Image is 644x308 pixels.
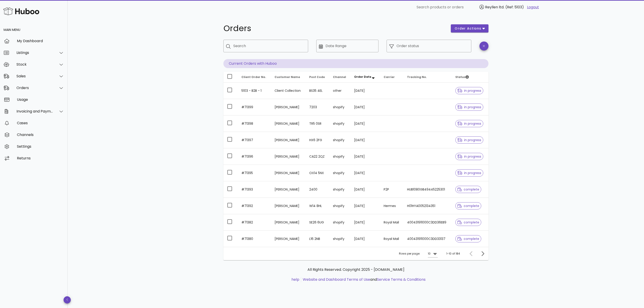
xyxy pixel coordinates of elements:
[457,122,481,125] span: in progress
[403,198,452,214] td: H01HYA0052134351
[238,231,271,247] td: #71380
[407,75,427,79] span: Tracking No.
[306,165,329,181] td: OX14 5NX
[351,72,380,83] th: Order Date: Sorted descending. Activate to remove sorting.
[351,115,380,132] td: [DATE]
[351,83,380,99] td: [DATE]
[17,39,64,43] div: My Dashboard
[384,75,395,79] span: Carrier
[271,148,306,165] td: [PERSON_NAME]
[16,51,53,55] div: Listings
[17,156,64,160] div: Returns
[457,171,481,175] span: in progress
[306,83,329,99] td: BS35 4EL
[329,132,351,148] td: shopify
[457,204,479,207] span: complete
[329,231,351,247] td: shopify
[329,198,351,214] td: shopify
[238,148,271,165] td: #71396
[351,132,380,148] td: [DATE]
[351,231,380,247] td: [DATE]
[333,75,346,79] span: Channel
[457,106,481,109] span: in progress
[351,181,380,198] td: [DATE]
[16,86,53,90] div: Orders
[16,109,53,113] div: Invoicing and Payments
[403,214,452,231] td: 400431911000C3DD36EB9
[380,72,403,83] th: Carrier
[354,75,371,79] span: Order Date
[238,132,271,148] td: #71397
[428,252,431,256] div: 10
[17,144,64,149] div: Settings
[17,97,64,102] div: Usage
[454,26,481,31] span: order actions
[301,277,426,282] li: and
[271,181,306,198] td: [PERSON_NAME]
[16,62,53,67] div: Stock
[306,132,329,148] td: HX6 2FG
[238,181,271,198] td: #71393
[271,132,306,148] td: [PERSON_NAME]
[380,181,403,198] td: P2P
[223,24,446,32] h1: Orders
[223,59,488,68] p: Current Orders with Huboo
[351,165,380,181] td: [DATE]
[275,75,300,79] span: Customer Name
[446,252,460,256] div: 1-10 of 184
[428,250,438,257] div: 10Rows per page:
[380,198,403,214] td: Hermes
[238,72,271,83] th: Client Order No.
[457,89,481,92] span: in progress
[271,83,306,99] td: Client Collection
[329,165,351,181] td: shopify
[380,231,403,247] td: Royal Mail
[351,148,380,165] td: [DATE]
[457,221,479,224] span: complete
[238,99,271,115] td: #71399
[306,99,329,115] td: 7203
[505,5,524,10] span: (Ref: 5103)
[271,99,306,115] td: [PERSON_NAME]
[271,198,306,214] td: [PERSON_NAME]
[3,6,39,16] img: Huboo Logo
[351,214,380,231] td: [DATE]
[457,188,479,191] span: complete
[527,5,539,10] a: Logout
[271,115,306,132] td: [PERSON_NAME]
[452,72,488,83] th: Status
[303,277,370,282] a: Website and Dashboard Terms of Use
[351,99,380,115] td: [DATE]
[329,214,351,231] td: shopify
[380,214,403,231] td: Royal Mail
[227,267,485,272] p: All Rights Reserved. Copyright 2025 - [DOMAIN_NAME]
[329,83,351,99] td: other
[329,115,351,132] td: shopify
[238,115,271,132] td: #71398
[455,75,469,79] span: Status
[403,181,452,198] td: HUB1080GB49445225301
[306,198,329,214] td: W14 8HL
[291,277,299,282] a: help
[306,148,329,165] td: CA22 2QZ
[309,75,325,79] span: Post Code
[479,250,487,258] button: Next page
[238,165,271,181] td: #71395
[306,214,329,231] td: SE26 6UG
[238,83,271,99] td: 5103 - B2B - 1
[16,74,53,78] div: Sales
[271,72,306,83] th: Customer Name
[403,231,452,247] td: 400431911000C3DD33137
[329,99,351,115] td: shopify
[17,121,64,125] div: Cases
[329,181,351,198] td: shopify
[271,231,306,247] td: [PERSON_NAME]
[457,155,481,158] span: in progress
[457,138,481,142] span: in progress
[451,24,488,32] button: order actions
[329,72,351,83] th: Channel
[457,237,479,240] span: complete
[351,198,380,214] td: [DATE]
[329,148,351,165] td: shopify
[306,181,329,198] td: 2400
